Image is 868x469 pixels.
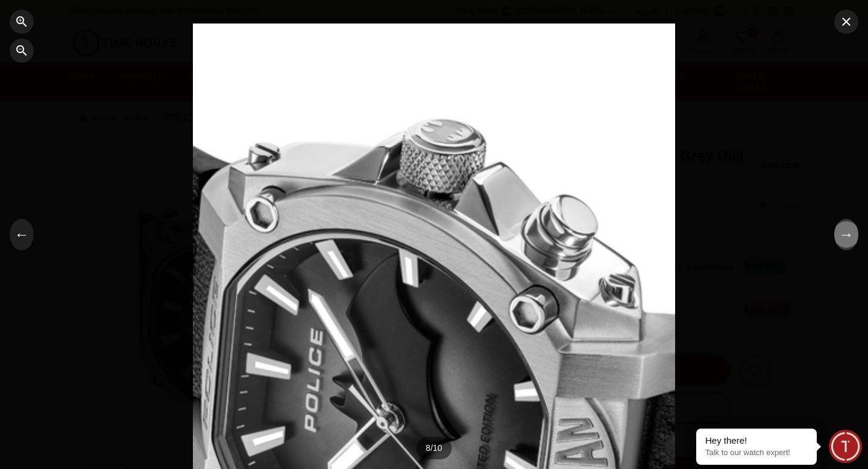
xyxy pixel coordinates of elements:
div: Hey there! [705,435,808,447]
button: → [834,219,858,250]
div: Chat Widget [829,430,862,463]
div: 8 / 10 [416,437,451,459]
p: Talk to our watch expert! [705,448,808,458]
button: ← [10,219,34,250]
